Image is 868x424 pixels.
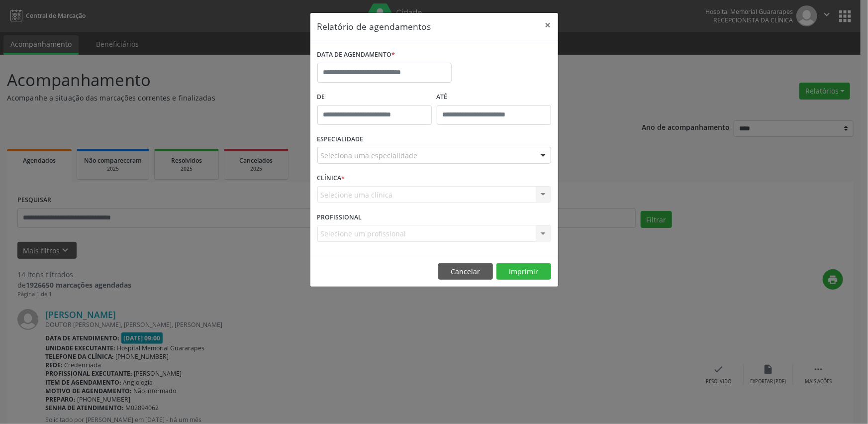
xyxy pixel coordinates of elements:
button: Imprimir [496,263,551,280]
label: ATÉ [437,90,551,105]
label: DATA DE AGENDAMENTO [317,47,395,63]
h5: Relatório de agendamentos [317,20,431,33]
label: PROFISSIONAL [317,210,362,225]
label: CLÍNICA [317,171,345,186]
span: Seleciona uma especialidade [321,150,418,161]
label: De [317,90,432,105]
button: Cancelar [438,263,493,280]
button: Close [538,13,558,37]
label: ESPECIALIDADE [317,132,364,147]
